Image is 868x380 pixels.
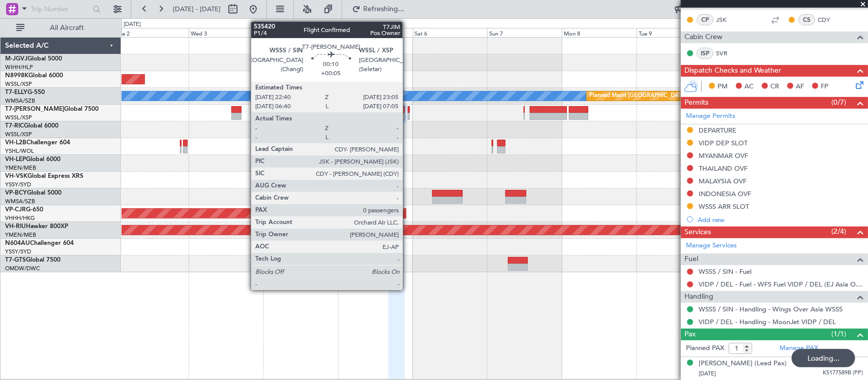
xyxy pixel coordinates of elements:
[699,318,836,326] a: VIDP / DEL - Handling - MoonJet VIDP / DEL
[796,82,804,92] span: AF
[173,5,221,14] span: [DATE] - [DATE]
[5,140,70,146] a: VH-L2BChallenger 604
[5,131,32,138] a: WSSL/XSP
[5,265,40,272] a: OMDW/DWC
[684,31,723,43] span: Cabin Crew
[5,73,63,79] a: N8998KGlobal 6000
[363,6,405,13] span: Refreshing...
[26,24,107,31] span: All Aircraft
[699,305,843,313] a: WSSS / SIN - Handling - Wings Over Asia WSSS
[5,89,45,96] a: T7-ELLYG-550
[5,181,31,188] a: YSSY/SYD
[5,64,33,71] a: WIHH/HLP
[716,49,739,58] a: SVR
[5,257,61,263] a: T7-GTSGlobal 7500
[698,215,863,224] div: Add new
[831,329,846,339] span: (1/1)
[5,97,35,105] a: WMSA/SZB
[5,214,35,222] a: VHHH/HKG
[699,202,749,211] div: WSSS ARR SLOT
[831,226,846,237] span: (2/4)
[637,28,711,37] div: Tue 9
[11,20,110,36] button: All Aircraft
[792,349,855,367] div: Loading...
[699,267,752,276] a: WSSS / SIN - Fuel
[413,28,488,37] div: Sat 6
[5,56,62,62] a: M-JGVJGlobal 5000
[5,190,27,196] span: VP-BCY
[684,97,708,109] span: Permits
[5,224,26,230] span: VH-RIU
[831,97,846,108] span: (0/7)
[5,207,26,213] span: VP-CJR
[823,369,863,377] span: K5177589B (PP)
[5,240,74,246] a: N604AUChallenger 604
[699,359,787,369] div: [PERSON_NAME] (Lead Pax)
[699,280,863,289] a: VIDP / DEL - Fuel - WFS Fuel VIDP / DEL (EJ Asia Only)
[5,140,26,146] span: VH-L2B
[821,82,828,92] span: FP
[5,164,36,172] a: YMEN/MEB
[31,2,89,17] input: Trip Number
[5,106,99,112] a: T7-[PERSON_NAME]Global 7500
[697,14,713,25] div: CP
[5,224,68,230] a: VH-RIUHawker 800XP
[5,114,32,121] a: WSSL/XSP
[5,231,36,239] a: YMEN/MEB
[5,156,61,163] a: VH-LEPGlobal 6000
[562,28,637,37] div: Mon 8
[5,123,24,129] span: T7-RIC
[699,177,746,185] div: MALAYSIA OVF
[818,15,841,24] a: CDY
[5,257,26,263] span: T7-GTS
[798,14,815,25] div: CS
[699,139,747,147] div: VIDP DEP SLOT
[717,82,728,92] span: PM
[716,15,739,24] a: JSK
[5,123,58,129] a: T7-RICGlobal 6000
[770,82,779,92] span: CR
[5,156,26,163] span: VH-LEP
[5,248,31,256] a: YSSY/SYD
[684,291,713,303] span: Handling
[5,207,43,213] a: VP-CJRG-650
[5,80,32,88] a: WSSL/XSP
[699,151,748,160] div: MYANMAR OVF
[114,28,189,37] div: Tue 2
[699,164,747,173] div: THAILAND OVF
[684,329,696,340] span: Pax
[744,82,754,92] span: AC
[684,65,781,77] span: Dispatch Checks and Weather
[5,173,83,179] a: VH-VSKGlobal Express XRS
[5,198,35,205] a: WMSA/SZB
[684,254,698,265] span: Fuel
[5,106,64,112] span: T7-[PERSON_NAME]
[686,241,737,251] a: Manage Services
[5,173,27,179] span: VH-VSK
[699,370,716,377] span: [DATE]
[5,56,27,62] span: M-JGVJ
[5,240,30,246] span: N604AU
[5,190,62,196] a: VP-BCYGlobal 5000
[5,89,27,96] span: T7-ELLY
[780,343,818,354] a: Manage PAX
[686,111,735,121] a: Manage Permits
[189,28,263,37] div: Wed 3
[589,88,759,104] div: Planned Maint [GEOGRAPHIC_DATA] ([GEOGRAPHIC_DATA] Intl)
[699,126,736,135] div: DEPARTURE
[124,20,141,29] div: [DATE]
[684,227,711,238] span: Services
[5,73,28,79] span: N8998K
[347,1,408,17] button: Refreshing...
[338,28,413,37] div: Fri 5
[263,28,338,37] div: Thu 4
[697,48,713,59] div: ISP
[487,28,562,37] div: Sun 7
[699,189,751,198] div: INDONESIA OVF
[5,147,34,155] a: YSHL/WOL
[686,343,724,354] label: Planned PAX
